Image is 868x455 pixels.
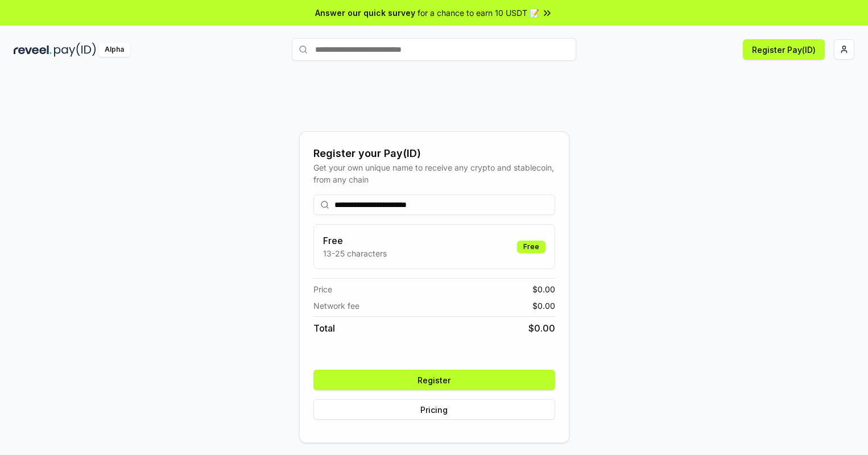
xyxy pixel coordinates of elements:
[313,300,359,312] span: Network fee
[517,241,545,253] div: Free
[323,247,387,259] p: 13-25 characters
[418,7,539,19] span: for a chance to earn 10 USDT 📝
[14,43,52,57] img: reveel_dark
[313,283,332,295] span: Price
[532,300,555,312] span: $ 0.00
[313,162,555,185] div: Get your own unique name to receive any crypto and stablecoin, from any chain
[323,234,387,247] h3: Free
[743,39,825,60] button: Register Pay(ID)
[54,43,96,57] img: pay_id
[315,7,415,19] span: Answer our quick survey
[313,321,335,335] span: Total
[98,43,130,57] div: Alpha
[313,370,555,390] button: Register
[532,283,555,295] span: $ 0.00
[313,399,555,420] button: Pricing
[528,321,555,335] span: $ 0.00
[313,146,555,162] div: Register your Pay(ID)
